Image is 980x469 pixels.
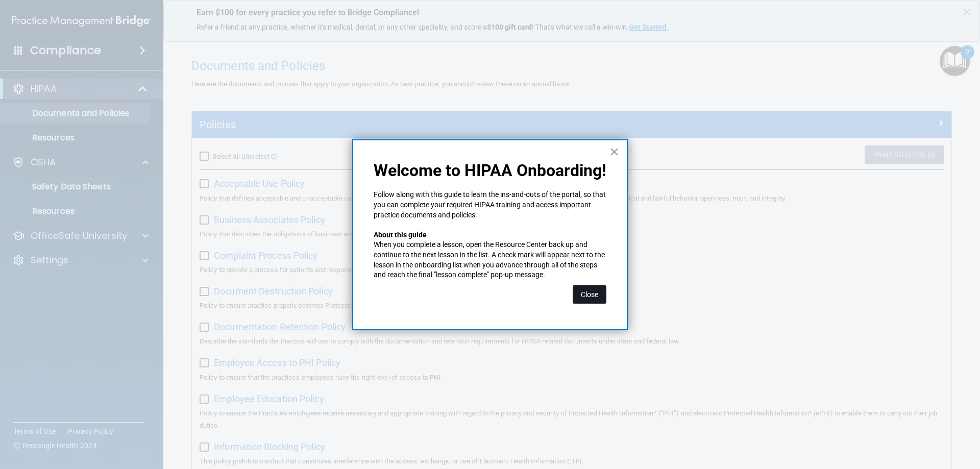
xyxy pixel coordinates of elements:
[374,240,606,280] p: When you complete a lesson, open the Resource Center back up and continue to the next lesson in t...
[374,161,606,180] p: Welcome to HIPAA Onboarding!
[573,285,606,304] button: Close
[374,231,427,239] strong: About this guide
[374,190,606,220] p: Follow along with this guide to learn the ins-and-outs of the portal, so that you can complete yo...
[609,143,619,160] button: Close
